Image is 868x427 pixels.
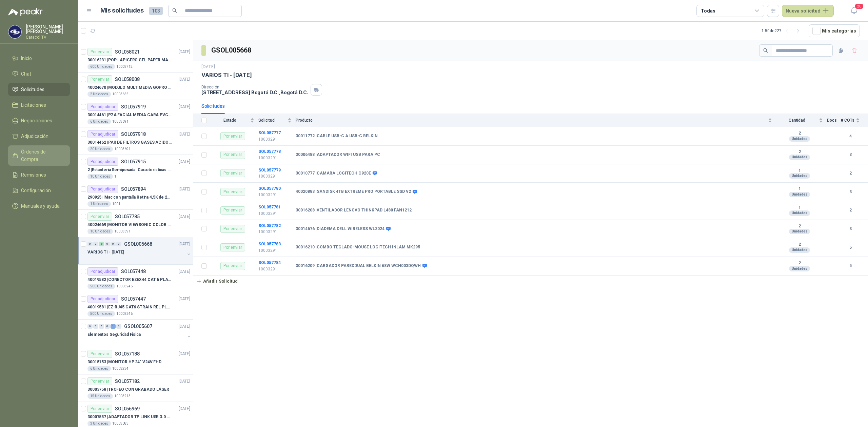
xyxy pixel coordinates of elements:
div: Unidades [789,229,810,234]
th: # COTs [841,114,868,127]
div: Por adjudicar [87,158,118,166]
b: 1 [776,168,823,174]
p: SOL057918 [121,132,146,137]
b: 4 [841,133,860,140]
p: SOL056969 [115,406,140,411]
b: SOL057781 [258,205,281,209]
a: Añadir Solicitud [193,276,868,287]
h1: Mis solicitudes [100,6,144,16]
a: SOL057784 [258,260,281,265]
p: 30016231 | POP LAPICERO GEL PAPER MATE INKJOY 0.7 (Revisar el adjunto) [87,57,172,63]
p: 10003246 [116,284,133,289]
div: Por enviar [87,377,112,385]
b: 2 [776,242,823,247]
div: 0 [87,324,93,329]
a: Por adjudicarSOL057915[DATE] 2 |Estantería Semipesada. Características en el adjunto10 Unidades1 [78,155,193,182]
a: Manuales y ayuda [8,200,70,212]
div: 1 [111,324,116,329]
div: Todas [701,7,715,15]
div: Unidades [789,210,810,216]
p: 40024669 | MONITOR VIEWSONIC COLOR PRO VP2786-4K [87,222,172,228]
p: [DATE] [179,159,190,165]
p: 10003655 [112,91,129,97]
p: 2 | Estantería Semipesada. Características en el adjunto [87,167,172,173]
p: [DATE] [179,76,190,83]
b: 5 [841,263,860,269]
p: 10003291 [258,210,292,217]
span: Manuales y ayuda [21,202,60,210]
div: 15 Unidades [87,393,113,399]
div: 0 [87,242,93,246]
p: 10003391 [114,229,131,234]
div: Por enviar [220,243,245,251]
a: Solicitudes [8,83,70,96]
a: Inicio [8,52,70,65]
b: 2 [776,131,823,136]
b: 2 [841,207,860,213]
b: 3 [841,226,860,232]
span: Negociaciones [21,117,52,124]
div: 6 Unidades [87,366,111,371]
a: 0 0 0 0 1 0 GSOL005607[DATE] Elementos Seguridad Fisica [87,322,192,344]
b: 2 [776,261,823,266]
b: SOL057783 [258,242,281,246]
p: 1001 [112,201,120,207]
p: 1 [114,174,116,179]
a: Por adjudicarSOL057447[DATE] 40019581 |EZ-RJ45 CAT6 STRAIN REL PLATINUM TOOLS500 Unidades10003246 [78,292,193,320]
div: Por enviar [220,262,245,270]
span: Solicitud [258,118,286,123]
p: 10003213 [114,393,131,399]
div: Por enviar [87,350,112,358]
div: Por enviar [220,169,245,177]
a: Remisiones [8,168,70,181]
b: SOL057778 [258,149,281,154]
p: [DATE] [179,323,190,330]
div: 0 [93,242,98,246]
div: Por enviar [87,75,112,83]
button: 20 [848,5,860,17]
a: Licitaciones [8,99,70,111]
p: 30014461 | PZA FACIAL MEDIA CARA PVC SERIE 6000 3M [87,112,172,118]
p: 10003712 [116,64,133,69]
span: 103 [149,7,163,15]
p: Elementos Seguridad Fisica [87,331,141,338]
span: Remisiones [21,171,46,179]
div: Por enviar [87,48,112,56]
img: Company Logo [8,25,21,38]
button: Nueva solicitud [782,5,834,17]
a: 0 0 8 0 0 0 GSOL005668[DATE] VARIOS TI - [DATE] [87,240,192,262]
span: Solicitudes [21,86,44,93]
a: Por enviarSOL058021[DATE] 30016231 |POP LAPICERO GEL PAPER MATE INKJOY 0.7 (Revisar el adjunto)60... [78,45,193,73]
button: Añadir Solicitud [193,276,241,287]
a: Por adjudicarSOL057919[DATE] 30014461 |PZA FACIAL MEDIA CARA PVC SERIE 6000 3M6 Unidades10003691 [78,100,193,127]
p: 10003691 [114,146,131,152]
div: 1 Unidades [87,201,111,207]
p: [DATE] [179,131,190,138]
p: SOL057785 [115,214,140,219]
div: Unidades [789,173,810,179]
div: Por enviar [220,132,245,140]
a: SOL057782 [258,223,281,228]
div: 0 [105,242,110,246]
a: Por adjudicarSOL057894[DATE] 290925 |iMac con pantalla Retina 4,5K de 24 pulgadas M41 Unidades1001 [78,182,193,210]
span: 20 [854,3,864,9]
div: 0 [93,324,98,329]
p: 40024670 | MODULO MULTIMEDIA GOPRO HERO 12 BLACK [87,84,172,91]
div: 2 Unidades [87,91,111,97]
a: Por enviarSOL057785[DATE] 40024669 |MONITOR VIEWSONIC COLOR PRO VP2786-4K10 Unidades10003391 [78,210,193,237]
p: 10003291 [258,173,292,180]
th: Cantidad [776,114,827,127]
b: 2 [841,170,860,177]
div: Por enviar [87,405,112,413]
p: [DATE] [179,186,190,192]
span: Inicio [21,55,32,62]
p: [DATE] [179,296,190,302]
div: 1 - 50 de 227 [762,25,803,36]
p: [DATE] [179,406,190,412]
a: Chat [8,67,70,80]
p: GSOL005607 [124,324,152,329]
div: Por enviar [220,206,245,215]
p: VARIOS TI - [DATE] [201,72,252,79]
p: [DATE] [179,104,190,110]
b: 3 [841,151,860,158]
